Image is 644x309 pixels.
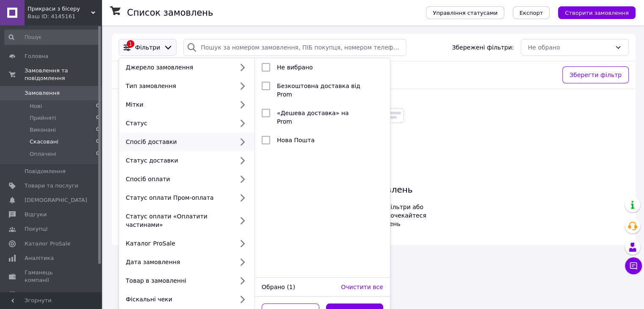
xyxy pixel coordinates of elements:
[258,283,337,291] div: Обрано (1)
[96,126,99,134] span: 0
[28,5,91,13] span: Прикраси з бісеру
[25,269,78,284] span: Гаманець компанії
[341,284,383,290] span: Очистити все
[122,82,233,90] div: Тип замовлення
[122,239,233,248] div: Каталог ProSale
[127,8,213,18] h1: Список замовлень
[25,240,70,248] span: Каталог ProSale
[277,83,360,98] span: Безкоштовна доставка від Prom
[25,225,47,233] span: Покупці
[562,66,629,83] button: Зберегти фільтр
[122,258,233,266] div: Дата замовлення
[569,70,622,80] span: Зберегти фільтр
[25,196,87,204] span: [DEMOGRAPHIC_DATA]
[122,156,233,165] div: Статус доставки
[183,39,406,56] input: Пошук за номером замовлення, ПІБ покупця, номером телефону, Email, номером накладної
[25,182,78,190] span: Товари та послуги
[30,114,56,122] span: Прийняті
[30,138,58,146] span: Скасовані
[25,89,60,97] span: Замовлення
[30,150,56,158] span: Оплачені
[513,6,550,19] button: Експорт
[122,138,233,146] div: Спосіб доставки
[625,257,642,274] button: Чат з покупцем
[30,126,56,134] span: Виконані
[30,102,42,110] span: Нові
[452,43,514,52] span: Збережені фільтри:
[528,43,611,52] div: Не обрано
[96,102,99,110] span: 0
[565,10,629,16] span: Створити замовлення
[4,30,100,45] input: Пошук
[433,10,498,16] span: Управління статусами
[96,138,99,146] span: 0
[520,10,543,16] span: Експорт
[122,276,233,285] div: Товар в замовленні
[122,119,233,127] div: Статус
[122,63,233,72] div: Джерело замовлення
[25,168,66,175] span: Повідомлення
[426,6,504,19] button: Управління статусами
[25,291,46,298] span: Маркет
[277,137,315,143] span: Нова Пошта
[25,211,47,218] span: Відгуки
[25,52,48,60] span: Головна
[135,43,160,52] span: Фільтри
[25,67,102,82] span: Замовлення та повідомлення
[277,64,313,71] span: Не вибрано
[122,295,233,303] div: Фіскальні чеки
[122,175,233,183] div: Спосіб оплати
[25,254,54,262] span: Аналітика
[28,13,102,20] div: Ваш ID: 4145161
[122,212,233,229] div: Статус оплати «Оплатити частинами»
[122,193,233,202] div: Статус оплати Пром-оплата
[96,114,99,122] span: 0
[96,150,99,158] span: 0
[558,6,636,19] button: Створити замовлення
[550,9,636,16] a: Створити замовлення
[277,110,349,125] span: «Дешева доставка» на Prom
[122,100,233,109] div: Мітки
